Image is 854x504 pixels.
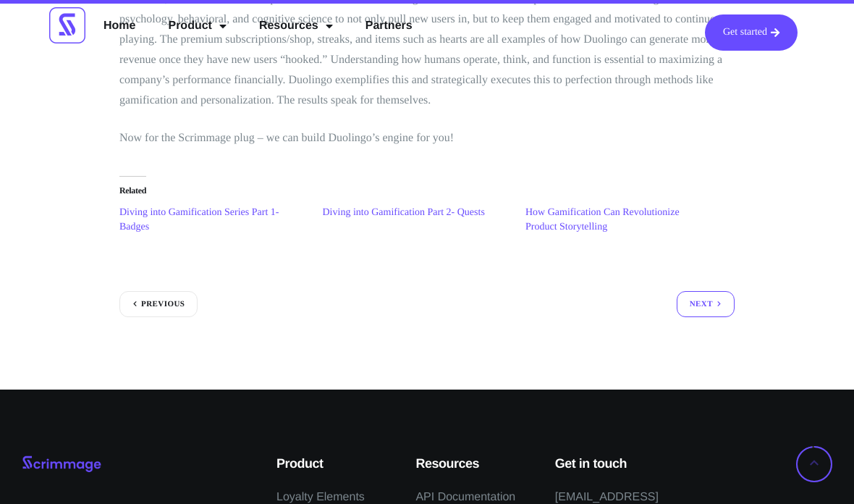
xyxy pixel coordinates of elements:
[119,291,735,317] nav: Posts
[49,7,85,43] img: Scrimmage Square Icon Logo
[525,207,680,232] a: How Gamification Can Revolutionize Product Storytelling
[119,207,279,232] a: Diving into Gamification Series Part 1- Badges
[555,455,722,474] h5: Get in touch
[119,176,146,196] em: Related
[157,14,237,38] a: Product
[119,128,735,148] p: Now for the Scrimmage plug – we can build Duolingo’s engine for you!
[355,14,423,38] a: Partners
[323,207,485,218] a: Diving into Gamification Part 2- Quests
[677,291,735,317] a: Next
[93,14,423,38] nav: Menu
[22,455,101,474] img: Scrimmage Logo
[276,455,394,474] h5: Product
[119,291,198,317] a: Previous
[723,28,767,38] span: Get started
[705,14,798,51] a: Get started
[248,14,344,38] a: Resources
[93,14,146,38] a: Home
[415,455,533,474] h5: Resources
